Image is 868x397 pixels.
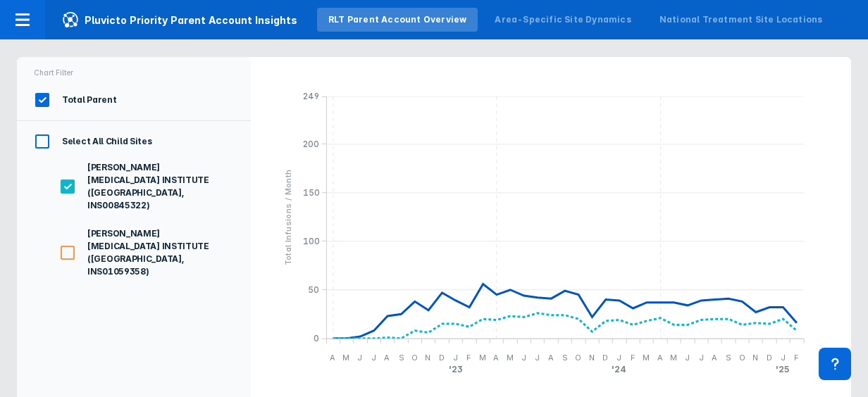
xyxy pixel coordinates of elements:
tspan: S [726,353,731,363]
tspan: J [371,353,376,363]
div: Chart Filter [17,57,251,88]
tspan: J [453,353,458,363]
span: [PERSON_NAME] [MEDICAL_DATA] INSTITUTE ([GEOGRAPHIC_DATA], INS00845322) [80,161,223,212]
tspan: O [411,353,418,363]
tspan: A [330,353,335,363]
a: Area-Specific Site Dynamics [483,8,642,32]
tspan: S [399,353,404,363]
span: [PERSON_NAME] [MEDICAL_DATA] INSTITUTE ([GEOGRAPHIC_DATA], INS01059358) [80,227,223,278]
tspan: M [507,353,514,363]
span: Select All Child Sites [54,135,151,148]
tspan: J [535,353,540,363]
tspan: Total Infusions / Month [283,169,292,265]
tspan: F [631,353,635,363]
tspan: A [657,353,663,363]
tspan: J [685,353,690,363]
tspan: D [767,353,772,363]
tspan: O [575,353,581,363]
div: National Treatment Site Locations [659,13,823,26]
g: line chart , with 1 line series, . Y-scale minimum value is 0 , maximum value is 249. X-scale wit... [276,82,818,384]
text: 50 [308,284,319,295]
tspan: N [425,353,430,363]
tspan: F [794,353,799,363]
text: '25 [776,364,790,374]
tspan: D [602,353,608,363]
text: 0 [314,333,319,344]
text: '24 [612,364,626,374]
tspan: S [562,353,568,363]
a: RLT Parent Account Overview [317,8,478,32]
tspan: A [548,353,554,363]
tspan: M [342,353,349,363]
text: 100 [302,236,319,246]
span: Total Parent [54,94,116,106]
text: 249 [302,91,319,101]
tspan: J [616,353,621,363]
tspan: M [670,353,677,363]
tspan: A [712,353,717,363]
div: Contact Support [819,348,851,380]
span: Pluvicto Priority Parent Account Insights [45,11,314,28]
tspan: J [357,353,362,363]
tspan: N [589,353,595,363]
text: 200 [302,139,318,149]
tspan: O [739,353,745,363]
tspan: M [479,353,486,363]
tspan: J [699,353,704,363]
a: National Treatment Site Locations [648,8,834,32]
tspan: A [384,353,390,363]
text: '23 [448,364,462,374]
div: Area-Specific Site Dynamics [495,13,631,26]
text: 150 [302,187,319,198]
tspan: J [781,353,786,363]
tspan: D [439,353,445,363]
tspan: A [493,353,499,363]
tspan: F [466,353,471,363]
tspan: M [643,353,650,363]
tspan: J [521,353,526,363]
div: RLT Parent Account Overview [328,13,466,26]
tspan: N [752,353,758,363]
